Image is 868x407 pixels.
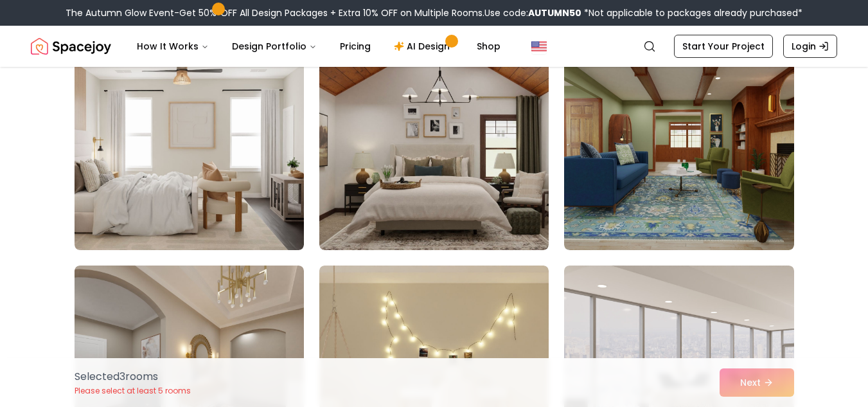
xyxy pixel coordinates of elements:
p: Please select at least 5 rooms [75,386,191,396]
nav: Main [127,33,511,59]
span: Use code: [484,6,581,19]
img: Spacejoy Logo [31,33,111,59]
b: AUTUMN50 [528,6,581,19]
a: AI Design [384,33,464,59]
button: Design Portfolio [222,33,327,59]
a: Login [783,35,837,58]
a: Shop [466,33,511,59]
a: Spacejoy [31,33,111,59]
p: Selected 3 room s [75,369,191,384]
div: The Autumn Glow Event-Get 50% OFF All Design Packages + Extra 10% OFF on Multiple Rooms. [66,6,802,19]
a: Start Your Project [674,35,773,58]
img: Room room-69 [564,44,793,250]
img: Room room-67 [75,44,304,250]
a: Pricing [330,33,381,59]
img: United States [531,39,547,54]
span: *Not applicable to packages already purchased* [581,6,802,19]
img: Room room-68 [319,44,549,250]
nav: Global [31,26,837,67]
button: How It Works [127,33,219,59]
